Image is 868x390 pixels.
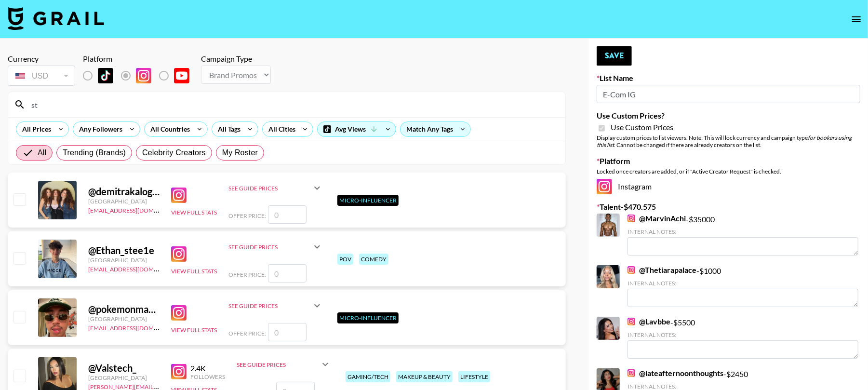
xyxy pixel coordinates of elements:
[337,254,353,265] div: pov
[8,64,75,88] div: Currency is locked to USD
[63,147,126,159] span: Trending (Brands)
[628,317,858,359] div: - $ 5500
[228,271,266,278] span: Offer Price:
[268,264,307,282] input: 0
[73,122,124,136] div: Any Followers
[228,294,323,317] div: See Guide Prices
[88,315,160,323] div: [GEOGRAPHIC_DATA]
[597,134,860,148] div: Display custom prices to list viewers. Note: This will lock currency and campaign type . Cannot b...
[597,73,860,83] label: List Name
[88,264,185,273] a: [EMAIL_ADDRESS][DOMAIN_NAME]
[142,147,206,159] span: Celebrity Creators
[237,353,331,376] div: See Guide Prices
[611,122,673,132] span: Use Custom Prices
[396,371,453,382] div: makeup & beauty
[346,371,390,382] div: gaming/tech
[88,256,160,264] div: [GEOGRAPHIC_DATA]
[88,374,160,381] div: [GEOGRAPHIC_DATA]
[228,243,311,251] div: See Guide Prices
[190,363,225,373] div: 2.4K
[26,97,560,112] input: Search by User Name
[628,215,635,222] img: Instagram
[8,7,104,30] img: Grail Talent
[628,280,858,287] div: Internal Notes:
[174,68,189,83] img: YouTube
[136,68,151,83] img: Instagram
[237,361,320,368] div: See Guide Prices
[88,198,160,205] div: [GEOGRAPHIC_DATA]
[171,268,217,275] button: View Full Stats
[268,323,307,341] input: 0
[628,214,686,223] a: @MarvinAchi
[337,195,399,206] div: Micro-Influencer
[145,122,192,136] div: All Countries
[10,67,73,84] div: USD
[847,10,866,29] button: open drawer
[597,134,852,148] em: for bookers using this list
[228,235,323,258] div: See Guide Prices
[83,66,197,86] div: List locked to Instagram.
[597,179,860,194] div: Instagram
[171,326,217,334] button: View Full Stats
[597,168,860,175] div: Locked once creators are added, or if "Active Creator Request" is checked.
[628,228,858,235] div: Internal Notes:
[597,156,860,166] label: Platform
[268,205,307,224] input: 0
[201,54,271,64] div: Campaign Type
[222,147,258,159] span: My Roster
[212,122,242,136] div: All Tags
[628,265,858,307] div: - $ 1000
[628,214,858,256] div: - $ 35000
[628,317,670,326] a: @Lavbbe
[88,362,160,374] div: @ Valstech_
[318,122,396,136] div: Avg Views
[628,369,635,377] img: Instagram
[8,54,75,64] div: Currency
[628,266,635,274] img: Instagram
[228,185,311,192] div: See Guide Prices
[597,111,860,121] label: Use Custom Prices?
[88,186,160,198] div: @ demitrakalogeras
[458,371,490,382] div: lifestyle
[628,318,635,325] img: Instagram
[597,202,860,212] label: Talent - $ 470.575
[171,246,187,262] img: Instagram
[337,312,399,323] div: Micro-Influencer
[171,364,187,379] img: Instagram
[401,122,470,136] div: Match Any Tags
[171,305,187,321] img: Instagram
[88,205,185,214] a: [EMAIL_ADDRESS][DOMAIN_NAME]
[628,331,858,338] div: Internal Notes:
[38,147,46,159] span: All
[228,330,266,337] span: Offer Price:
[263,122,297,136] div: All Cities
[228,302,311,309] div: See Guide Prices
[16,122,53,136] div: All Prices
[628,265,696,275] a: @Thetiarapalace
[190,373,225,380] div: Followers
[228,176,323,200] div: See Guide Prices
[359,254,388,265] div: comedy
[88,323,185,332] a: [EMAIL_ADDRESS][DOMAIN_NAME]
[98,68,113,83] img: TikTok
[597,46,632,66] button: Save
[88,244,160,256] div: @ Ethan_stee1e
[171,188,187,203] img: Instagram
[171,209,217,216] button: View Full Stats
[628,383,858,390] div: Internal Notes:
[83,54,197,64] div: Platform
[88,303,160,315] div: @ pokemonmasterzo
[597,179,612,194] img: Instagram
[228,212,266,219] span: Offer Price:
[628,368,723,378] a: @lateafternoonthoughts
